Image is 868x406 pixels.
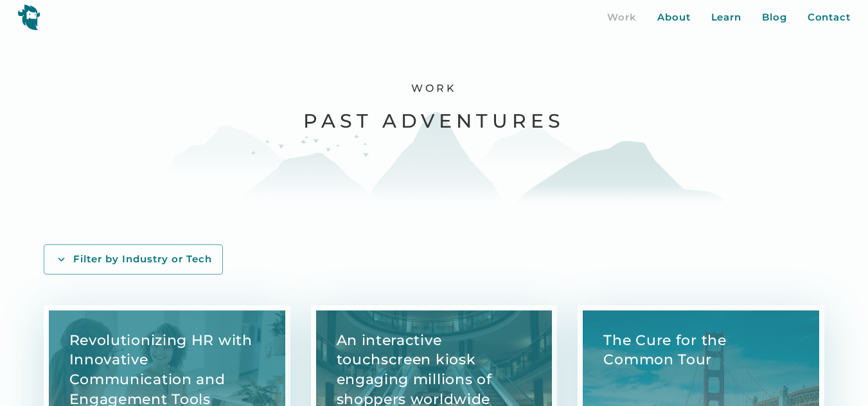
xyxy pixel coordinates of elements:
[303,108,565,133] h2: Past Adventures
[762,10,787,25] a: Blog
[17,4,40,30] img: yeti logo icon
[808,10,851,25] a: Contact
[657,10,691,25] a: About
[607,10,637,25] a: Work
[73,253,212,266] div: Filter by Industry or Tech
[711,10,742,25] a: Learn
[44,244,223,275] a: Filter by Industry or Tech
[411,82,457,96] h1: Work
